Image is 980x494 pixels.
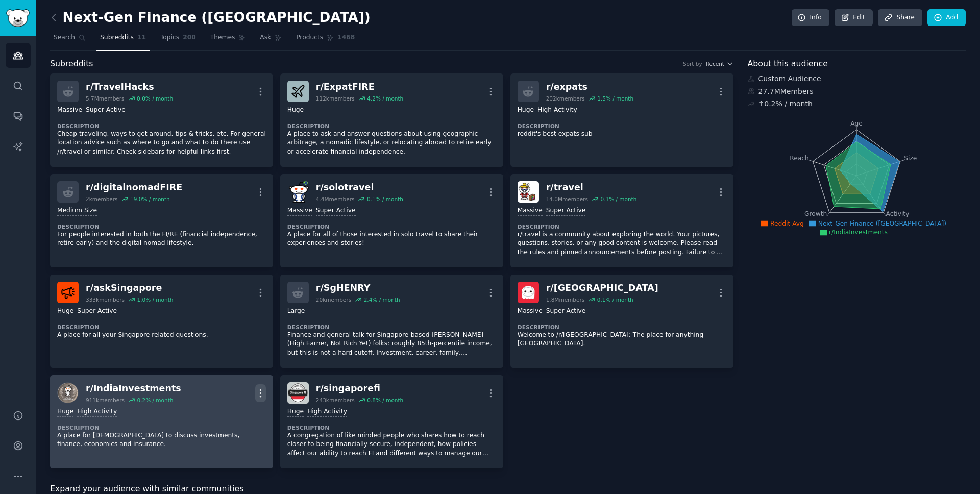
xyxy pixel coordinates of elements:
[57,282,79,303] img: askSingapore
[137,397,173,404] div: 0.2 % / month
[210,33,235,42] span: Themes
[510,275,733,368] a: singaporer/[GEOGRAPHIC_DATA]1.8Mmembers0.1% / monthMassiveSuper ActiveDescriptionWelcome to /r/[G...
[537,106,577,115] div: High Activity
[287,331,496,358] p: Finance and general talk for Singapore-based [PERSON_NAME] (High Earner, Not Rich Yet) folks: rou...
[770,220,804,227] span: Reddit Avg
[518,307,543,316] div: Massive
[50,58,93,70] span: Subreddits
[86,106,126,115] div: Super Active
[183,33,196,42] span: 200
[546,195,588,203] div: 14.0M members
[367,95,403,102] div: 4.2 % / month
[518,230,726,257] p: r/travel is a community about exploring the world. Your pictures, questions, stories, or any good...
[316,206,356,216] div: Super Active
[57,130,266,157] p: Cheap traveling, ways to get around, tips & tricks, etc. For general location advice such as wher...
[518,130,726,139] p: reddit's best expats sub
[367,397,403,404] div: 0.8 % / month
[337,33,355,42] span: 1468
[287,431,496,458] p: A congregation of like minded people who shares how to reach closer to being financially secure, ...
[790,154,809,161] tspan: Reach
[878,9,922,27] a: Share
[829,229,888,236] span: r/IndiaInvestments
[137,95,173,102] div: 0.0 % / month
[835,9,873,27] a: Edit
[927,9,966,27] a: Add
[287,130,496,157] p: A place to ask and answer questions about using geographic arbitrage, a nomadic lifestyle, or rel...
[748,73,966,84] div: Custom Audience
[886,210,909,217] tspan: Activity
[597,95,633,102] div: 1.5 % / month
[280,375,503,468] a: singaporefir/singaporefi243kmembers0.8% / monthHugeHigh ActivityDescriptionA congregation of like...
[57,324,266,331] dt: Description
[50,30,89,51] a: Search
[316,95,355,102] div: 112k members
[137,296,173,303] div: 1.0 % / month
[316,397,355,404] div: 243k members
[904,154,917,161] tspan: Size
[518,206,543,216] div: Massive
[546,206,586,216] div: Super Active
[518,106,534,115] div: Huge
[706,60,733,67] button: Recent
[287,81,309,102] img: ExpatFIRE
[280,73,503,167] a: ExpatFIREr/ExpatFIRE112kmembers4.2% / monthHugeDescriptionA place to ask and answer questions abo...
[518,122,726,130] dt: Description
[57,122,266,130] dt: Description
[518,181,539,203] img: travel
[287,230,496,248] p: A place for all of those interested in solo travel to share their experiences and stories!
[57,382,79,404] img: IndiaInvestments
[86,397,125,404] div: 911k members
[86,81,173,93] div: r/ TravelHacks
[287,382,309,404] img: singaporefi
[518,331,726,349] p: Welcome to /r/[GEOGRAPHIC_DATA]: The place for anything [GEOGRAPHIC_DATA].
[292,30,358,51] a: Products1468
[96,30,150,51] a: Subreddits11
[683,60,702,67] div: Sort by
[287,122,496,130] dt: Description
[546,307,586,316] div: Super Active
[287,407,304,417] div: Huge
[280,174,503,267] a: solotravelr/solotravel4.4Mmembers0.1% / monthMassiveSuper ActiveDescriptionA place for all of tho...
[57,431,266,449] p: A place for [DEMOGRAPHIC_DATA] to discuss investments, finance, economics and insurance.
[850,120,863,127] tspan: Age
[287,181,309,203] img: solotravel
[57,407,73,417] div: Huge
[287,106,304,115] div: Huge
[77,307,117,316] div: Super Active
[546,296,585,303] div: 1.8M members
[57,331,266,340] p: A place for all your Singapore related questions.
[137,33,146,42] span: 11
[518,282,539,303] img: singapore
[316,382,403,395] div: r/ singaporefi
[54,33,75,42] span: Search
[546,282,658,294] div: r/ [GEOGRAPHIC_DATA]
[50,10,371,26] h2: Next-Gen Finance ([GEOGRAPHIC_DATA])
[316,282,400,294] div: r/ SgHENRY
[57,424,266,431] dt: Description
[546,181,637,194] div: r/ travel
[287,206,312,216] div: Massive
[296,33,323,42] span: Products
[77,407,117,417] div: High Activity
[316,81,403,93] div: r/ ExpatFIRE
[748,86,966,97] div: 27.7M Members
[307,407,347,417] div: High Activity
[86,181,182,194] div: r/ digitalnomadFIRE
[818,220,946,227] span: Next-Gen Finance ([GEOGRAPHIC_DATA])
[207,30,250,51] a: Themes
[280,275,503,368] a: r/SgHENRY20kmembers2.4% / monthLargeDescriptionFinance and general talk for Singapore-based [PERS...
[57,223,266,230] dt: Description
[57,307,73,316] div: Huge
[518,324,726,331] dt: Description
[57,106,82,115] div: Massive
[57,206,97,216] div: Medium Size
[316,296,351,303] div: 20k members
[600,195,636,203] div: 0.1 % / month
[86,195,118,203] div: 2k members
[706,60,724,67] span: Recent
[792,9,829,27] a: Info
[546,95,585,102] div: 202k members
[86,95,125,102] div: 5.7M members
[367,195,403,203] div: 0.1 % / month
[518,223,726,230] dt: Description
